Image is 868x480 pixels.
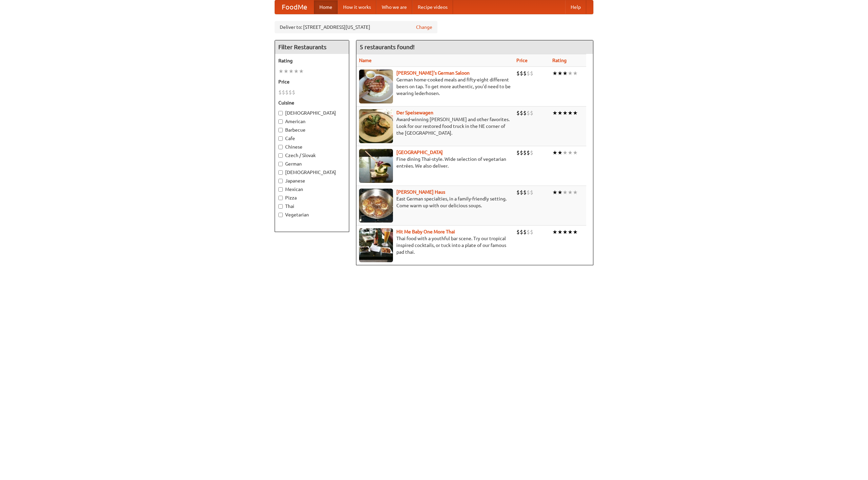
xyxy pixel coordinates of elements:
li: ★ [552,189,557,196]
label: Chinese [278,143,346,150]
li: ★ [552,228,557,236]
li: ★ [557,70,563,77]
img: speisewagen.jpg [359,109,393,143]
label: Japanese [278,177,346,184]
li: ★ [294,68,299,75]
input: American [278,119,283,124]
li: $ [516,70,520,77]
li: ★ [552,149,557,156]
li: ★ [568,70,573,77]
input: Japanese [278,179,283,183]
img: satay.jpg [359,149,393,183]
li: ★ [568,189,573,196]
h5: Rating [278,57,346,64]
li: ★ [557,228,563,236]
a: Change [416,24,432,31]
li: $ [523,228,527,236]
li: ★ [557,109,563,117]
a: Der Speisewagen [396,110,433,115]
b: [PERSON_NAME]'s German Saloon [396,70,470,76]
a: How it works [338,0,376,14]
li: $ [520,189,523,196]
p: Award-winning [PERSON_NAME] and other favorites. Look for our restored food truck in the NE corne... [359,116,511,136]
li: $ [530,149,533,156]
li: $ [527,189,530,196]
li: $ [516,149,520,156]
li: $ [520,149,523,156]
img: babythai.jpg [359,228,393,262]
p: Thai food with a youthful bar scene. Try our tropical inspired cocktails, or tuck into a plate of... [359,235,511,255]
label: Thai [278,203,346,210]
label: Mexican [278,186,346,193]
ng-pluralize: 5 restaurants found! [360,44,415,50]
li: $ [527,109,530,117]
a: Home [314,0,338,14]
label: [DEMOGRAPHIC_DATA] [278,110,346,116]
li: $ [516,109,520,117]
li: $ [520,109,523,117]
li: ★ [568,149,573,156]
li: ★ [289,68,294,75]
li: ★ [573,149,578,156]
li: $ [523,149,527,156]
a: FoodMe [275,0,314,14]
li: ★ [552,70,557,77]
p: East German specialties, in a family-friendly setting. Come warm up with our delicious soups. [359,195,511,209]
li: $ [516,228,520,236]
li: ★ [299,68,304,75]
li: ★ [568,109,573,117]
label: Cafe [278,135,346,142]
li: ★ [283,68,289,75]
li: $ [516,189,520,196]
label: Vegetarian [278,211,346,218]
img: esthers.jpg [359,70,393,103]
li: $ [527,228,530,236]
li: $ [285,89,289,96]
li: $ [278,89,282,96]
label: [DEMOGRAPHIC_DATA] [278,169,346,176]
li: ★ [557,149,563,156]
input: Chinese [278,145,283,149]
li: ★ [557,189,563,196]
input: Vegetarian [278,213,283,217]
label: Pizza [278,194,346,201]
li: $ [530,70,533,77]
li: ★ [563,70,568,77]
li: $ [282,89,285,96]
input: Czech / Slovak [278,153,283,158]
li: ★ [552,109,557,117]
input: Mexican [278,187,283,192]
input: Cafe [278,136,283,141]
h5: Price [278,78,346,85]
a: [PERSON_NAME] Haus [396,189,445,195]
li: $ [520,70,523,77]
li: ★ [563,228,568,236]
li: ★ [563,109,568,117]
p: German home-cooked meals and fifty-eight different beers on tap. To get more authentic, you'd nee... [359,76,511,97]
h4: Filter Restaurants [275,40,349,54]
li: $ [523,70,527,77]
a: Who we are [376,0,412,14]
h5: Cuisine [278,99,346,106]
li: ★ [568,228,573,236]
label: Czech / Slovak [278,152,346,159]
a: Price [516,58,528,63]
li: ★ [278,68,283,75]
li: ★ [573,70,578,77]
input: [DEMOGRAPHIC_DATA] [278,111,283,115]
li: $ [530,228,533,236]
a: [GEOGRAPHIC_DATA] [396,150,443,155]
a: Hit Me Baby One More Thai [396,229,455,234]
li: ★ [563,189,568,196]
a: Help [565,0,586,14]
li: ★ [573,109,578,117]
a: Rating [552,58,567,63]
a: Name [359,58,372,63]
label: American [278,118,346,125]
li: $ [527,70,530,77]
input: German [278,162,283,166]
